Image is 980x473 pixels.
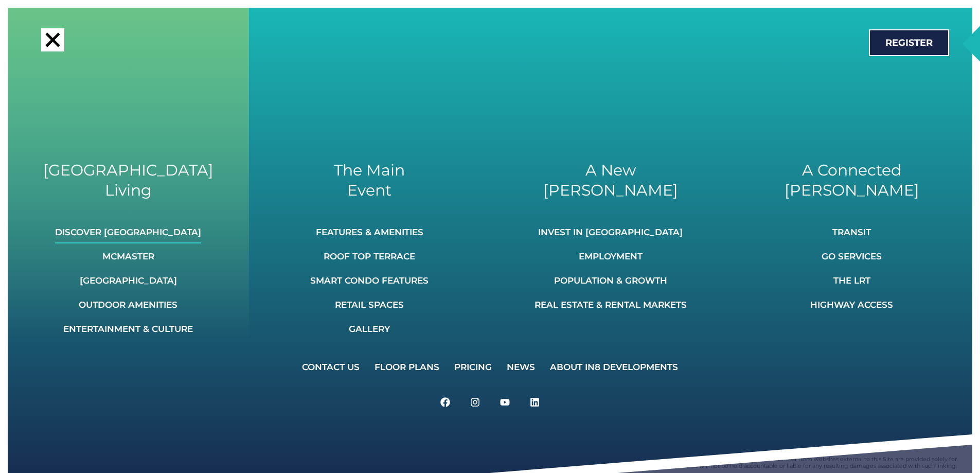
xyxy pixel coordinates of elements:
[55,245,201,268] a: McMaster
[810,293,893,316] a: Highway Access
[310,293,429,316] a: Retail Spaces
[746,160,957,200] h2: A Connected [PERSON_NAME]
[534,269,687,292] a: Population & Growth
[810,245,893,268] a: GO Services
[810,221,893,243] a: Transit
[810,269,893,292] a: The LRT
[448,356,498,378] a: Pricing
[55,318,201,340] a: Entertainment & Culture
[534,245,687,268] a: Employment
[543,356,685,378] a: About IN8 Developments
[295,356,685,378] nav: Menu
[885,38,933,47] span: Register
[534,293,687,316] a: Real Estate & Rental Markets
[368,356,446,378] a: Floor Plans
[55,293,201,316] a: Outdoor Amenities
[310,318,429,340] a: Gallery
[500,356,542,378] a: News
[810,221,893,316] nav: Menu
[534,221,687,316] nav: Menu
[534,221,687,243] a: Invest In [GEOGRAPHIC_DATA]
[23,160,234,200] h2: [GEOGRAPHIC_DATA] Living
[295,356,366,378] a: Contact Us
[310,221,429,340] nav: Menu
[55,269,201,292] a: [GEOGRAPHIC_DATA]
[506,160,716,200] h2: A New [PERSON_NAME]
[264,160,475,200] h2: The Main Event
[310,221,429,243] a: Features & Amenities
[310,269,429,292] a: Smart Condo Features
[869,29,949,56] a: Register
[310,245,429,268] a: Roof Top Terrace
[55,221,201,243] a: Discover [GEOGRAPHIC_DATA]
[55,221,201,340] nav: Menu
